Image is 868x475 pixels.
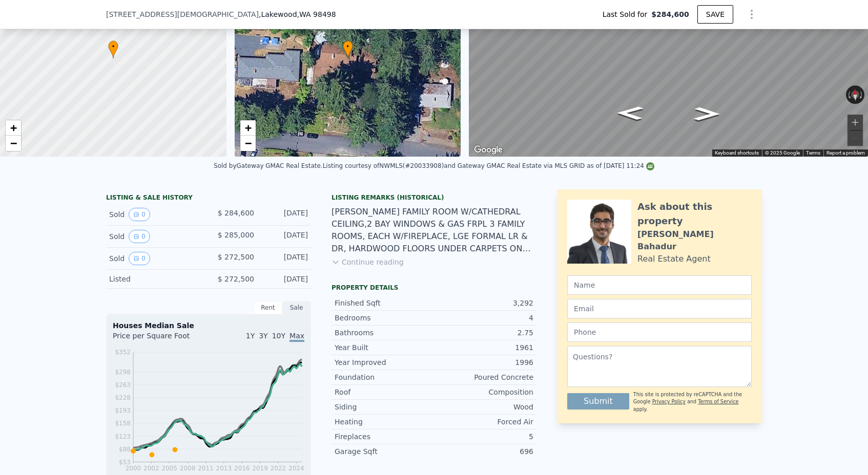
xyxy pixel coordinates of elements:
tspan: $298 [115,369,131,376]
span: $ 272,500 [218,275,254,283]
div: [DATE] [262,208,308,221]
span: − [244,137,251,149]
input: Email [567,299,752,318]
div: Year Built [335,342,434,353]
span: • [108,42,118,51]
div: • [108,40,118,58]
button: SAVE [697,5,733,24]
div: 696 [434,446,533,457]
input: Name [567,275,752,295]
button: Continue reading [332,257,404,267]
div: Listing courtesy of NWMLS (#20033908) and Gateway GMAC Real Estate via MLS GRID as of [DATE] 11:24 [323,162,654,169]
div: Roof [335,387,434,397]
button: Reset the view [851,85,860,104]
span: Last Sold for [603,9,652,19]
div: Siding [335,402,434,412]
div: 2.75 [434,328,533,338]
tspan: $158 [115,420,131,427]
div: • [343,40,353,58]
div: Sold by Gateway GMAC Real Estate . [214,162,323,169]
a: Zoom in [6,120,21,136]
div: Wood [434,402,533,412]
div: Listed [109,274,200,284]
div: 5 [434,431,533,442]
button: View historical data [129,252,150,265]
span: + [10,121,17,134]
div: Rent [254,301,282,314]
div: Houses Median Sale [113,320,304,331]
span: $ 284,600 [218,209,254,217]
button: View historical data [129,208,150,221]
span: $284,600 [651,9,689,19]
button: Show Options [741,4,762,25]
div: This site is protected by reCAPTCHA and the Google and apply. [633,391,752,413]
div: Forced Air [434,417,533,427]
tspan: 2016 [234,465,250,472]
a: Terms (opens in new tab) [806,150,820,156]
div: Bedrooms [335,313,434,323]
span: , WA 98498 [297,10,336,18]
tspan: $123 [115,433,131,440]
div: Heating [335,417,434,427]
a: Privacy Policy [652,399,686,404]
tspan: 2005 [161,465,177,472]
path: Go West, 114th St SW [606,103,654,123]
span: • [343,42,353,51]
tspan: $352 [115,349,131,356]
button: Rotate clockwise [859,85,865,104]
div: Sale [282,301,311,314]
div: 3,292 [434,298,533,308]
tspan: 2013 [216,465,232,472]
tspan: $193 [115,407,131,414]
tspan: $263 [115,381,131,388]
a: Terms of Service [698,399,738,404]
div: LISTING & SALE HISTORY [106,193,311,204]
button: View historical data [129,230,150,243]
img: Google [471,143,505,157]
tspan: 2002 [143,465,159,472]
div: Bathrooms [335,328,434,338]
div: Property details [332,284,536,292]
div: [DATE] [262,230,308,243]
div: Sold [109,208,200,221]
a: Open this area in Google Maps (opens a new window) [471,143,505,157]
tspan: $88 [119,446,131,453]
span: 3Y [259,332,267,340]
span: Max [290,332,304,342]
span: [STREET_ADDRESS][DEMOGRAPHIC_DATA] [106,9,259,19]
span: + [244,121,251,134]
button: Zoom in [848,115,863,130]
tspan: 2011 [198,465,214,472]
div: [PERSON_NAME] Bahadur [637,228,752,253]
div: Foundation [335,372,434,382]
div: Year Improved [335,357,434,368]
div: Ask about this property [637,200,752,228]
a: Report a problem [826,150,865,156]
div: Garage Sqft [335,446,434,457]
div: Composition [434,387,533,397]
span: © 2025 Google [765,150,800,156]
div: [DATE] [262,252,308,265]
span: $ 272,500 [218,253,254,261]
div: Fireplaces [335,431,434,442]
tspan: 2019 [252,465,268,472]
a: Zoom out [240,136,256,151]
span: $ 285,000 [218,231,254,239]
button: Rotate counterclockwise [846,85,852,104]
tspan: $53 [119,459,131,466]
button: Keyboard shortcuts [715,149,759,157]
span: 10Y [272,332,285,340]
div: 1961 [434,342,533,353]
tspan: 2000 [126,465,141,472]
span: 1Y [246,332,255,340]
span: − [10,137,17,149]
a: Zoom out [6,136,21,151]
div: 1996 [434,357,533,368]
div: Sold [109,252,200,265]
div: Price per Square Foot [113,331,209,347]
div: Listing Remarks (Historical) [332,193,536,202]
div: Finished Sqft [335,298,434,308]
div: [DATE] [262,274,308,284]
a: Zoom in [240,120,256,136]
tspan: $228 [115,394,131,401]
